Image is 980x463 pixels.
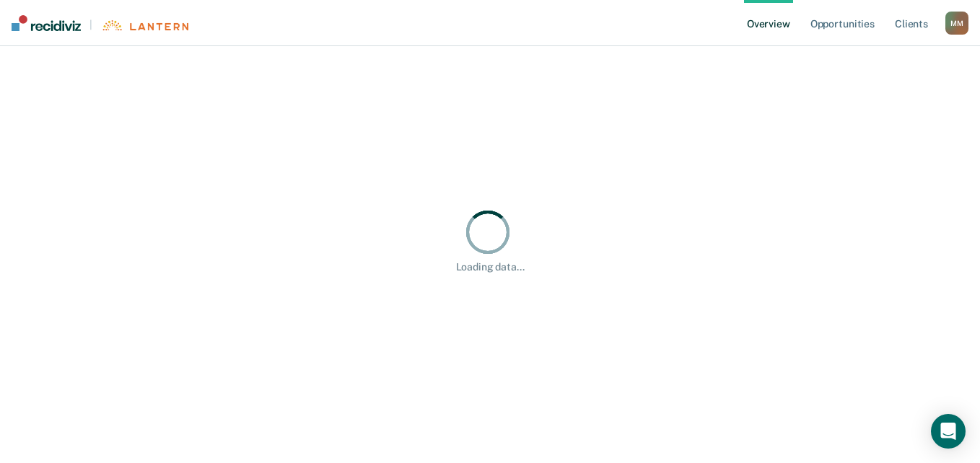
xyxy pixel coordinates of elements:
button: MM [945,12,968,35]
div: Open Intercom Messenger [931,414,966,449]
a: | [12,15,188,31]
div: M M [945,12,968,35]
img: Recidiviz [12,15,81,31]
span: | [81,19,101,31]
img: Lantern [101,20,188,31]
div: Loading data... [456,261,525,273]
